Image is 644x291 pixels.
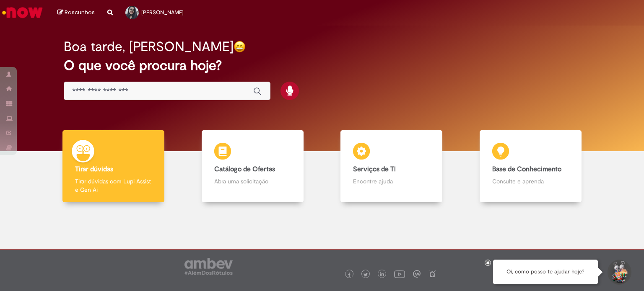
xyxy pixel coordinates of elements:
[214,165,275,173] b: Catálogo de Ofertas
[413,270,421,278] img: logo_footer_workplace.png
[75,165,113,173] b: Tirar dúvidas
[64,58,581,73] h2: O que você procura hoje?
[44,130,183,203] a: Tirar dúvidas Tirar dúvidas com Lupi Assist e Gen Ai
[64,39,234,54] h2: Boa tarde, [PERSON_NAME]
[380,272,384,277] img: logo_footer_linkedin.png
[493,260,598,284] div: Oi, como posso te ajudar hoje?
[364,273,368,277] img: logo_footer_twitter.png
[353,165,396,173] b: Serviços de TI
[1,4,44,21] img: ServiceNow
[57,9,95,17] a: Rascunhos
[65,8,95,16] span: Rascunhos
[461,130,600,203] a: Base de Conhecimento Consulte e aprenda
[347,273,351,277] img: logo_footer_facebook.png
[492,177,569,185] p: Consulte e aprenda
[492,165,561,173] b: Base de Conhecimento
[75,177,152,194] p: Tirar dúvidas com Lupi Assist e Gen Ai
[322,130,461,203] a: Serviços de TI Encontre ajuda
[606,260,631,285] button: Iniciar Conversa de Suporte
[141,9,184,16] span: [PERSON_NAME]
[428,270,436,278] img: logo_footer_naosei.png
[353,177,430,185] p: Encontre ajuda
[214,177,291,185] p: Abra uma solicitação
[183,130,322,203] a: Catálogo de Ofertas Abra uma solicitação
[184,258,233,275] img: logo_footer_ambev_rotulo_gray.png
[394,268,405,279] img: logo_footer_youtube.png
[234,41,246,53] img: happy-face.png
